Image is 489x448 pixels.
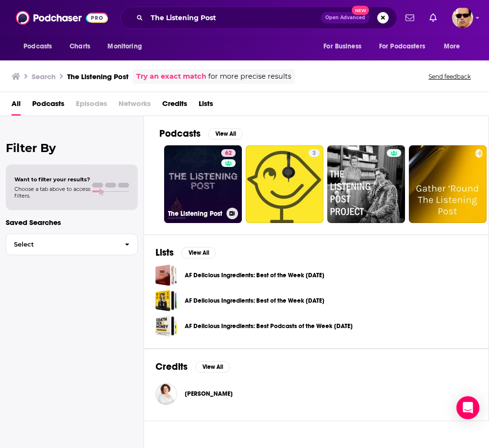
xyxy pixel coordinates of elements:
[426,10,441,26] a: Show notifications dropdown
[155,378,477,409] button: Dr. Kari NixonDr. Kari Nixon
[221,149,236,157] a: 62
[208,71,291,82] span: for more precise results
[321,12,370,24] button: Open AdvancedNew
[70,40,90,53] span: Charts
[225,149,232,158] span: 62
[155,247,216,259] a: ListsView All
[136,71,206,82] a: Try an exact match
[352,6,369,15] span: New
[379,40,425,53] span: For Podcasters
[373,37,439,56] button: open menu
[168,210,223,218] h3: The Listening Post
[444,40,460,53] span: More
[185,321,353,331] a: AF Delicious Ingredients: Best Podcasts of the Week [DATE]
[155,383,177,405] img: Dr. Kari Nixon
[323,40,361,53] span: For Business
[199,96,213,116] a: Lists
[456,396,479,419] div: Open Intercom Messenger
[426,72,474,81] button: Send feedback
[155,361,230,373] a: CreditsView All
[14,176,90,183] span: Want to filter your results?
[208,128,243,140] button: View All
[185,270,324,281] a: AF Delicious Ingredients: Best of the Week [DATE]
[6,234,138,255] button: Select
[159,128,243,140] a: PodcastsView All
[6,241,117,248] span: Select
[119,96,151,116] span: Networks
[6,141,138,155] h2: Filter By
[309,149,320,157] a: 3
[24,40,52,53] span: Podcasts
[120,7,397,29] div: Search podcasts, credits, & more...
[452,7,473,28] span: Logged in as karldevries
[325,15,365,20] span: Open Advanced
[76,96,107,116] span: Episodes
[246,145,323,223] a: 3
[452,7,473,28] button: Show profile menu
[107,40,142,53] span: Monitoring
[155,247,174,259] h2: Lists
[155,264,177,286] a: AF Delicious Ingredients: Best of the Week 1/11/19
[16,9,108,27] img: Podchaser - Follow, Share and Rate Podcasts
[195,361,230,373] button: View All
[63,37,96,56] a: Charts
[101,37,154,56] button: open menu
[147,10,321,25] input: Search podcasts, credits, & more...
[32,72,56,81] h3: Search
[32,96,64,116] a: Podcasts
[312,149,316,158] span: 3
[402,10,418,26] a: Show notifications dropdown
[185,390,233,398] a: Dr. Kari Nixon
[159,128,201,140] h2: Podcasts
[14,186,90,199] span: Choose a tab above to access filters.
[437,37,472,56] button: open menu
[12,96,21,116] a: All
[17,37,64,56] button: open menu
[155,290,177,311] a: AF Delicious Ingredients: Best of the Week 1/25/19
[181,247,216,259] button: View All
[155,361,188,373] h2: Credits
[162,96,187,116] a: Credits
[155,315,177,337] a: AF Delicious Ingredients: Best Podcasts of the Week 4/26/19
[67,72,129,81] h3: The Listening Post
[185,295,324,306] a: AF Delicious Ingredients: Best of the Week [DATE]
[6,218,138,227] p: Saved Searches
[185,390,233,398] span: [PERSON_NAME]
[317,37,373,56] button: open menu
[452,7,473,28] img: User Profile
[164,145,242,223] a: 62The Listening Post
